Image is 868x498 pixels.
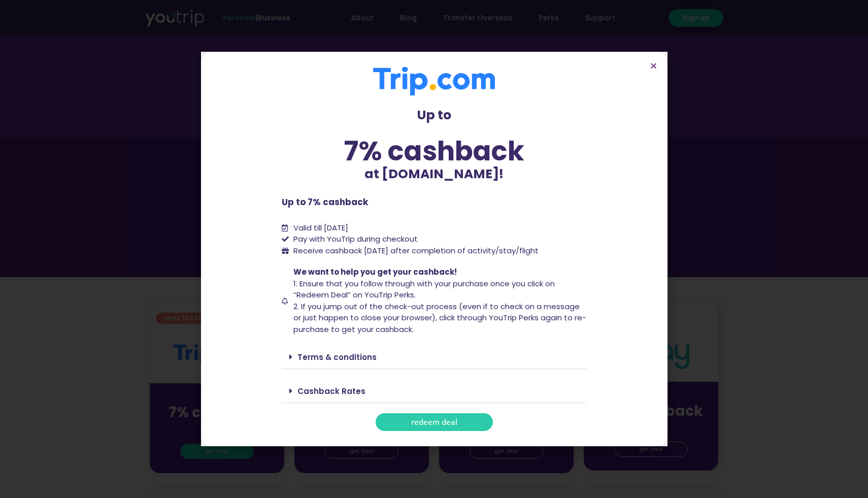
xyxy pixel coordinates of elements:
div: Cashback Rates [282,379,586,403]
a: Terms & conditions [297,352,377,362]
div: 7% cashback [282,138,586,164]
div: Terms & conditions [282,345,586,369]
a: Close [650,62,657,70]
span: Receive cashback [DATE] after completion of activity/stay/flight [293,245,539,256]
span: We want to help you get your cashback! [293,267,457,277]
span: 1. Ensure that you follow through with your purchase once you click on “Redeem Deal” on YouTrip P... [293,278,555,301]
span: Valid till [DATE] [293,222,348,233]
span: 2. If you jump out of the check-out process (even if to check on a message or just happen to clos... [293,301,586,335]
span: redeem deal [411,418,457,426]
span: Pay with YouTrip during checkout [291,234,418,245]
p: Up to [282,106,586,125]
p: at [DOMAIN_NAME]! [282,164,586,184]
b: Up to 7% cashback [282,196,368,208]
a: redeem deal [376,413,493,431]
a: Cashback Rates [297,386,365,396]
